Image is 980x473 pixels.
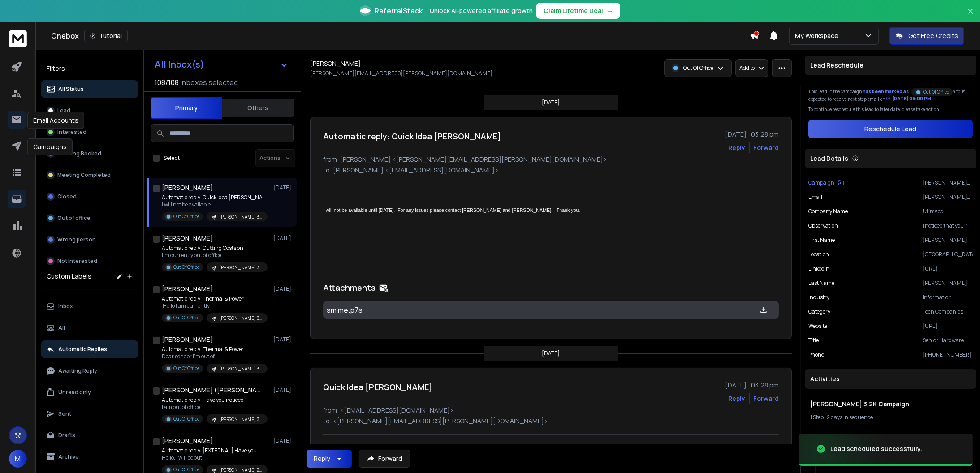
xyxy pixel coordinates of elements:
p: Closed [57,193,77,200]
h1: [PERSON_NAME] [162,183,213,192]
p: [DATE] : 03:28 pm [725,130,779,139]
div: Reply [314,454,330,463]
p: Hello I am currently [162,302,268,310]
label: Select [164,155,180,162]
p: Category [808,308,830,315]
p: [PHONE_NUMBER] [923,351,973,358]
p: [PERSON_NAME] [923,279,973,287]
p: from: [PERSON_NAME] <[PERSON_NAME][EMAIL_ADDRESS][PERSON_NAME][DOMAIN_NAME]> [323,155,779,164]
p: [DATE] [273,285,294,292]
div: [DATE] 08:00 PM [886,95,931,102]
button: Reply [307,450,352,468]
button: Reschedule Lead [808,120,973,138]
p: I will not be available [162,201,269,208]
p: Lead Details [810,154,848,163]
button: Reply [728,394,745,403]
p: Automatic reply: [EXTERNAL] Have you [162,447,268,454]
p: [PERSON_NAME] 3.2K Campaign [923,179,973,186]
p: Not Interested [57,258,97,265]
button: Others [222,98,294,118]
p: [PERSON_NAME] 3.2K Campaign [219,315,262,322]
div: Forward [753,143,779,152]
button: Interested [41,123,138,141]
span: 1 Step [810,413,824,421]
span: has been marked as [863,89,909,95]
p: Out Of Office [173,416,199,422]
p: Out Of Office [173,314,199,321]
p: Automatic reply: Thermal & Power [162,295,268,302]
span: 108 / 108 [155,77,179,88]
div: Lead scheduled successfully. [830,444,922,453]
p: Automatic reply: Have you noticed [162,396,268,404]
h1: [PERSON_NAME] [162,436,213,445]
p: Observation [808,222,838,229]
span: 2 days in sequence [827,413,873,421]
h1: Automatic reply: Quick Idea [PERSON_NAME] [323,130,501,142]
p: All Status [58,86,84,93]
span: I will not be available until [DATE]. For any issues please contact [PERSON_NAME] and [PERSON_NAM... [323,207,580,213]
p: smime.p7s [327,305,528,315]
button: Primary [151,97,222,119]
p: Get Free Credits [908,31,958,40]
p: location [808,251,829,258]
p: Meeting Completed [57,172,111,179]
p: [PERSON_NAME] 3.2K Campaign [219,264,262,271]
p: Unlock AI-powered affiliate growth [430,6,533,15]
p: website [808,322,827,330]
button: Closed [41,188,138,206]
p: [PERSON_NAME] 3.2K Campaign [219,365,262,372]
div: Campaigns [27,138,73,155]
h1: All Inbox(s) [155,60,204,69]
h3: Custom Labels [47,272,91,281]
h1: [PERSON_NAME] ([PERSON_NAME]) [162,386,260,395]
p: [DATE] : 03:28 pm [725,381,779,390]
p: All [58,324,65,331]
p: Drafts [58,432,75,439]
div: Email Accounts [27,112,84,129]
div: Activities [805,369,976,389]
p: Out of office [57,215,91,222]
button: Inbox [41,297,138,315]
button: Drafts [41,426,138,444]
div: This lead in the campaign and is expected to receive next step email on [808,86,973,103]
button: Reply [728,143,745,152]
p: Tech Companies [923,308,973,315]
p: title [808,337,819,344]
p: [PERSON_NAME] 3.2K Campaign [219,416,262,423]
button: M [9,450,27,468]
p: [GEOGRAPHIC_DATA] [923,251,973,258]
p: Automatic reply: Thermal & Power [162,346,268,353]
p: Utimaco [923,208,973,215]
p: Dear sender I'm out of [162,353,268,360]
h1: [PERSON_NAME] [310,59,361,68]
div: | [810,414,971,421]
p: Out Of Office [173,213,199,220]
p: [PERSON_NAME][EMAIL_ADDRESS][PERSON_NAME][DOMAIN_NAME] [310,70,492,77]
button: Meeting Completed [41,166,138,184]
p: Out Of Office [173,365,199,372]
p: [DATE] [273,235,294,242]
p: Add to [739,64,755,72]
button: Lead [41,102,138,120]
button: All Status [41,80,138,98]
button: Get Free Credits [889,27,964,45]
p: Phone [808,351,824,358]
button: Campaign [808,179,844,186]
p: Company Name [808,208,848,215]
p: [DATE] [273,336,294,343]
p: linkedin [808,265,829,272]
p: [URL][DOMAIN_NAME], , [URL][DOMAIN_NAME] [923,265,973,272]
p: Out Of Office [683,64,713,72]
button: Wrong person [41,231,138,249]
button: Claim Lifetime Deal→ [536,3,620,19]
p: Campaign [808,179,834,186]
button: All Inbox(s) [147,56,295,73]
button: Meeting Booked [41,145,138,163]
h1: Quick Idea [PERSON_NAME] [323,381,432,393]
p: Information Technology & Services, Computer & Network Security [923,294,973,301]
p: Automatic reply: Cutting Costs on [162,245,268,252]
p: Sent [58,410,71,417]
p: Lead Reschedule [810,61,863,70]
button: Forward [359,450,410,468]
